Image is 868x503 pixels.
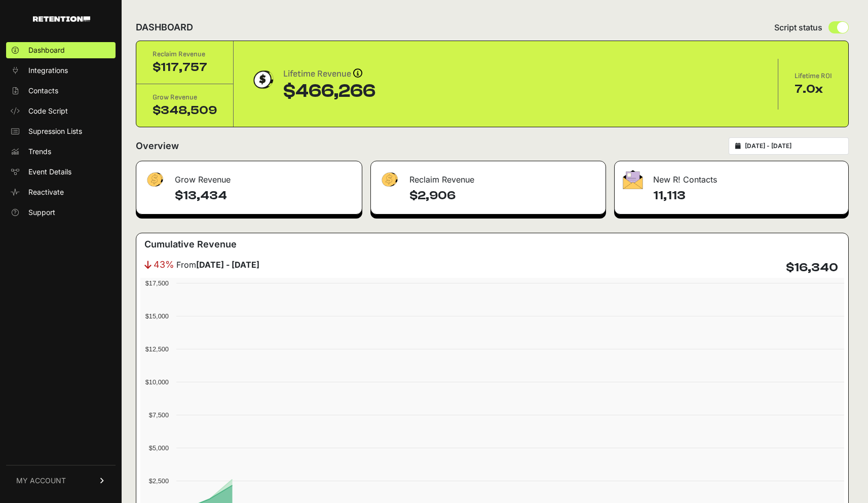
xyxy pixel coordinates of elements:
div: Reclaim Revenue [371,161,606,192]
img: Retention.com [33,16,90,22]
h4: $16,340 [786,260,838,276]
span: Reactivate [28,187,64,197]
span: Trends [28,147,51,157]
span: From [176,259,259,271]
a: Contacts [6,83,116,99]
span: Event Details [28,167,71,177]
div: $466,266 [283,81,375,101]
img: fa-envelope-19ae18322b30453b285274b1b8af3d052b27d846a4fbe8435d1a52b978f639a2.png [623,170,643,189]
span: Supression Lists [28,126,82,136]
div: Lifetime Revenue [283,67,375,81]
text: $7,500 [149,411,169,419]
span: Contacts [28,86,58,96]
div: $117,757 [153,59,217,76]
h4: $13,434 [175,188,354,204]
div: $348,509 [153,102,217,119]
text: $10,000 [145,378,169,386]
h4: 11,113 [653,188,840,204]
div: Grow Revenue [153,92,217,102]
img: dollar-coin-05c43ed7efb7bc0c12610022525b4bbbb207c7efeef5aecc26f025e68dcafac9.png [250,67,275,92]
a: Reactivate [6,184,116,200]
span: Support [28,207,55,218]
div: 7.0x [795,81,832,97]
span: Integrations [28,65,68,76]
h2: DASHBOARD [136,20,193,34]
text: $2,500 [149,477,169,485]
div: Lifetime ROI [795,71,832,81]
a: Event Details [6,164,116,180]
div: New R! Contacts [615,161,848,192]
a: Dashboard [6,42,116,58]
span: MY ACCOUNT [16,476,66,486]
div: Reclaim Revenue [153,49,217,59]
h3: Cumulative Revenue [144,237,237,251]
div: Grow Revenue [136,161,362,192]
span: Dashboard [28,45,65,55]
text: $12,500 [145,345,169,353]
strong: [DATE] - [DATE] [196,260,259,270]
span: Script status [774,21,822,33]
h4: $2,906 [409,188,597,204]
img: fa-dollar-13500eef13a19c4ab2b9ed9ad552e47b0d9fc28b02b83b90ba0e00f96d6372e9.png [144,170,165,190]
a: Integrations [6,62,116,79]
a: MY ACCOUNT [6,465,116,496]
span: 43% [154,258,174,272]
a: Supression Lists [6,123,116,139]
h2: Overview [136,139,179,153]
a: Support [6,204,116,221]
a: Trends [6,143,116,160]
text: $17,500 [145,279,169,287]
text: $15,000 [145,312,169,320]
a: Code Script [6,103,116,119]
img: fa-dollar-13500eef13a19c4ab2b9ed9ad552e47b0d9fc28b02b83b90ba0e00f96d6372e9.png [379,170,399,190]
text: $5,000 [149,444,169,452]
span: Code Script [28,106,68,116]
